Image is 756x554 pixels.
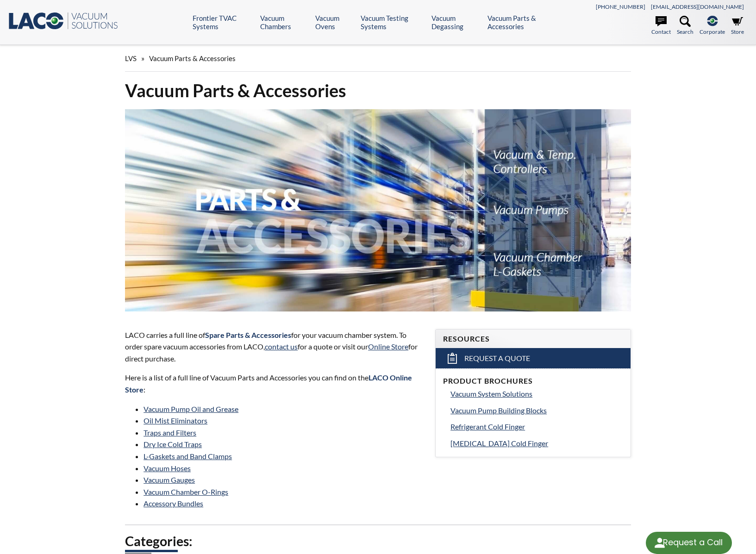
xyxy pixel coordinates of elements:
[443,376,623,386] h4: Product Brochures
[144,452,232,461] a: L-Gaskets and Band Clamps
[436,348,631,368] a: Request a Quote
[144,499,203,508] a: Accessory Bundles
[450,421,623,433] a: Refrigerant Cold Finger
[193,14,253,31] a: Frontier TVAC Systems
[450,422,525,431] span: Refrigerant Cold Finger
[450,405,623,417] a: Vacuum Pump Building Blocks
[487,14,561,31] a: Vacuum Parts & Accessories
[731,16,744,36] a: Store
[125,54,137,62] span: LVS
[144,464,191,473] a: Vacuum Hoses
[125,79,631,102] h1: Vacuum Parts & Accessories
[144,405,238,413] a: Vacuum Pump Oil and Grease
[450,437,623,449] a: [MEDICAL_DATA] Cold Finger
[663,532,723,553] div: Request a Call
[265,342,298,351] a: contact us
[431,14,480,31] a: Vacuum Degassing
[652,535,667,550] img: round button
[450,389,532,398] span: Vacuum System Solutions
[144,440,202,448] a: Dry Ice Cold Traps
[125,372,424,395] p: Here is a list of a full line of Vacuum Parts and Accessories you can find on the :
[700,27,725,36] span: Corporate
[464,354,530,363] span: Request a Quote
[646,532,732,554] div: Request a Call
[450,388,623,400] a: Vacuum System Solutions
[315,14,354,31] a: Vacuum Ovens
[596,3,645,10] a: [PHONE_NUMBER]
[144,475,195,484] a: Vacuum Gauges
[450,439,548,448] span: [MEDICAL_DATA] Cold Finger
[205,330,291,339] strong: Spare Parts & Accessories
[651,16,671,36] a: Contact
[125,533,631,550] h2: Categories:
[125,109,631,311] img: Vacuum Parts & Accessories header
[125,45,631,72] div: »
[368,342,408,351] a: Online Store
[125,329,424,365] p: LACO carries a full line of for your vacuum chamber system. To order spare vacuum accessories fro...
[443,334,623,344] h4: Resources
[361,14,425,31] a: Vacuum Testing Systems
[260,14,308,31] a: Vacuum Chambers
[144,487,228,496] a: Vacuum Chamber O-Rings
[149,54,236,62] span: Vacuum Parts & Accessories
[677,16,694,36] a: Search
[144,428,196,437] a: Traps and Filters
[144,416,207,425] a: Oil Mist Eliminators
[651,3,744,10] a: [EMAIL_ADDRESS][DOMAIN_NAME]
[450,406,547,415] span: Vacuum Pump Building Blocks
